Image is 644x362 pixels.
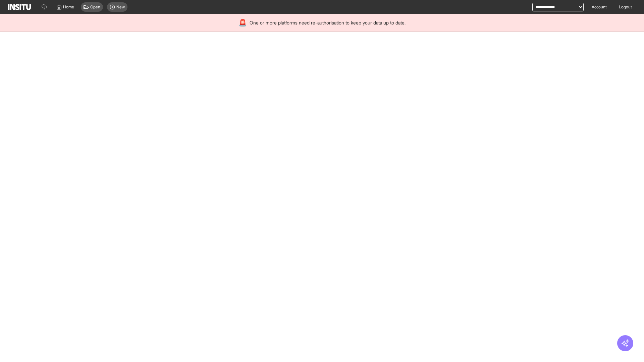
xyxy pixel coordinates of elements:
[250,19,406,26] span: One or more platforms need re-authorisation to keep your data up to date.
[8,4,31,10] img: Logo
[90,4,100,10] span: Open
[63,4,74,10] span: Home
[238,18,247,27] div: 🚨
[116,4,125,10] span: New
